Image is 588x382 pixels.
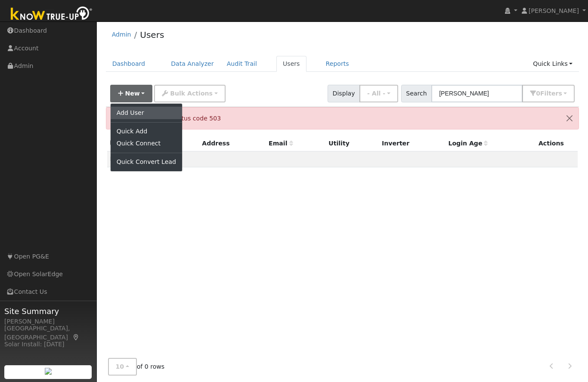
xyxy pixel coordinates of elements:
[108,358,137,376] button: 10
[382,139,442,148] div: Inverter
[319,56,356,72] a: Reports
[111,156,182,168] a: Quick Convert Lead
[529,7,579,14] span: [PERSON_NAME]
[72,334,80,341] a: Map
[269,140,293,147] span: Email
[328,85,360,102] span: Display
[107,151,578,167] td: None
[111,126,182,138] a: Quick Add
[106,56,152,72] a: Dashboard
[45,368,52,375] img: retrieve
[140,30,164,40] a: Users
[154,85,225,102] button: Bulk Actions
[125,90,139,97] span: New
[538,139,575,148] div: Actions
[359,85,398,102] button: - All -
[4,305,92,317] span: Site Summary
[110,85,153,102] button: New
[4,324,92,342] div: [GEOGRAPHIC_DATA], [GEOGRAPHIC_DATA]
[540,90,562,97] span: Filter
[431,85,523,102] input: Search
[448,140,488,147] span: Days since last login
[558,90,562,97] span: s
[220,56,263,72] a: Audit Trail
[526,56,579,72] a: Quick Links
[6,5,97,24] img: Know True-Up
[170,90,213,97] span: Bulk Actions
[276,56,306,72] a: Users
[522,85,575,102] button: 0Filters
[4,317,92,326] div: [PERSON_NAME]
[328,139,376,148] div: Utility
[111,107,182,119] a: Add User
[108,358,165,376] span: of 0 rows
[4,340,92,349] div: Solar Install: [DATE]
[164,56,220,72] a: Data Analyzer
[112,31,131,38] a: Admin
[202,139,263,148] div: Address
[401,85,432,102] span: Search
[560,108,579,129] button: Close
[111,138,182,150] a: Quick Connect
[116,363,124,370] span: 10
